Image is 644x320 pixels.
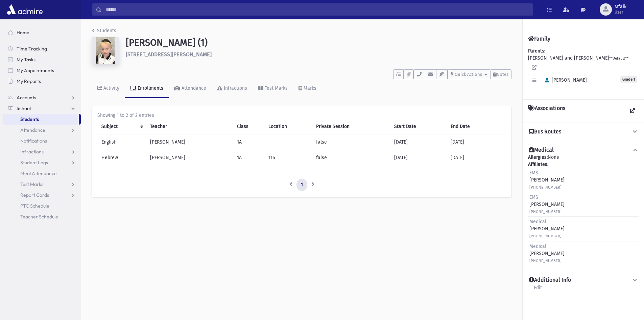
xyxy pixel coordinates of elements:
a: View all Associations [626,105,639,117]
a: Report Cards [3,190,81,200]
a: School [3,103,81,114]
a: My Appointments [3,65,81,76]
a: Home [3,27,81,38]
span: Test Marks [20,181,43,187]
span: Quick Actions [455,72,482,77]
h4: Bus Routes [529,128,561,135]
div: Infractions [222,85,247,91]
span: My Tasks [17,57,35,63]
h1: [PERSON_NAME] (1) [126,37,511,48]
div: [PERSON_NAME] and [PERSON_NAME] [528,47,639,94]
div: [PERSON_NAME] [529,218,565,239]
a: Enrollments [125,79,169,98]
span: Medical [529,243,546,249]
a: 1 [296,179,307,191]
button: Bus Routes [528,128,639,135]
span: Student Logs [20,159,48,166]
a: Test Marks [253,79,293,98]
div: [PERSON_NAME] [529,194,565,215]
span: Medical [529,219,546,225]
th: Class [233,119,264,134]
div: Enrollments [136,85,163,91]
td: English [97,134,146,150]
th: Start Date [390,119,447,134]
span: Meal Attendance [20,170,57,176]
span: Notes [497,72,508,77]
button: Quick Actions [448,69,490,79]
span: Time Tracking [17,46,47,52]
th: End Date [447,119,506,134]
div: Marks [302,85,316,91]
th: Location [264,119,312,134]
div: [PERSON_NAME] [529,169,565,191]
td: [DATE] [447,150,506,166]
nav: breadcrumb [92,27,116,37]
span: Grade 1 [620,76,637,83]
span: My Appointments [17,67,54,73]
a: Teacher Schedule [3,211,81,222]
span: Notifications [20,138,47,144]
span: [PERSON_NAME] [542,77,587,83]
td: Hebrew [97,150,146,166]
a: Edit [533,284,542,296]
span: User [615,9,626,15]
td: 116 [264,150,312,166]
h4: Medical [529,147,554,154]
input: Search [102,3,533,16]
span: Students [20,116,39,122]
div: None [528,154,639,265]
a: Students [3,114,79,125]
small: [PHONE_NUMBER] [529,210,562,214]
td: false [312,150,390,166]
h4: Additional Info [529,277,571,284]
td: 1A [233,150,264,166]
h4: Associations [528,105,565,117]
a: Students [92,28,116,34]
span: Teacher Schedule [20,214,58,220]
b: Affiliates: [528,162,548,167]
small: [PHONE_NUMBER] [529,234,562,238]
div: [PERSON_NAME] [529,243,565,264]
span: Infractions [20,149,44,155]
td: [DATE] [390,134,447,150]
h4: Family [528,36,550,42]
div: Test Marks [263,85,288,91]
a: Infractions [3,146,81,157]
span: EMS [529,194,538,200]
th: Teacher [146,119,233,134]
h6: [STREET_ADDRESS][PERSON_NAME] [126,51,511,58]
a: Attendance [3,125,81,135]
span: Accounts [17,94,36,101]
td: false [312,134,390,150]
span: PTC Schedule [20,203,49,209]
small: [PHONE_NUMBER] [529,259,562,263]
a: My Reports [3,76,81,87]
div: Attendance [180,85,206,91]
a: Attendance [169,79,212,98]
button: Notes [490,69,511,79]
b: Parents: [528,48,545,54]
th: Subject [97,119,146,134]
span: School [17,105,31,111]
a: Infractions [212,79,253,98]
td: 1A [233,134,264,150]
div: Showing 1 to 2 of 2 entries [97,112,506,119]
td: [PERSON_NAME] [146,150,233,166]
th: Private Session [312,119,390,134]
a: Test Marks [3,179,81,190]
td: [PERSON_NAME] [146,134,233,150]
div: Activity [102,85,119,91]
a: Meal Attendance [3,168,81,179]
img: AdmirePro [5,3,44,16]
small: [PHONE_NUMBER] [529,185,562,190]
a: My Tasks [3,54,81,65]
a: Notifications [3,135,81,146]
a: Accounts [3,92,81,103]
button: Additional Info [528,277,639,284]
span: Home [17,29,29,36]
a: Activity [92,79,125,98]
a: Time Tracking [3,43,81,54]
span: EMS [529,170,538,176]
td: [DATE] [447,134,506,150]
a: Student Logs [3,157,81,168]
